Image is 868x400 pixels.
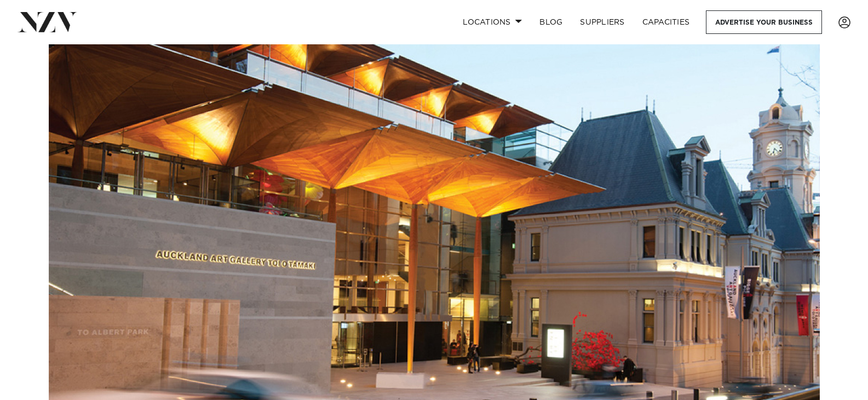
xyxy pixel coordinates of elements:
a: Capacities [634,10,699,34]
img: nzv-logo.png [18,12,77,32]
a: Locations [454,10,531,34]
a: Advertise your business [706,10,822,34]
a: SUPPLIERS [571,10,633,34]
a: BLOG [531,10,571,34]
